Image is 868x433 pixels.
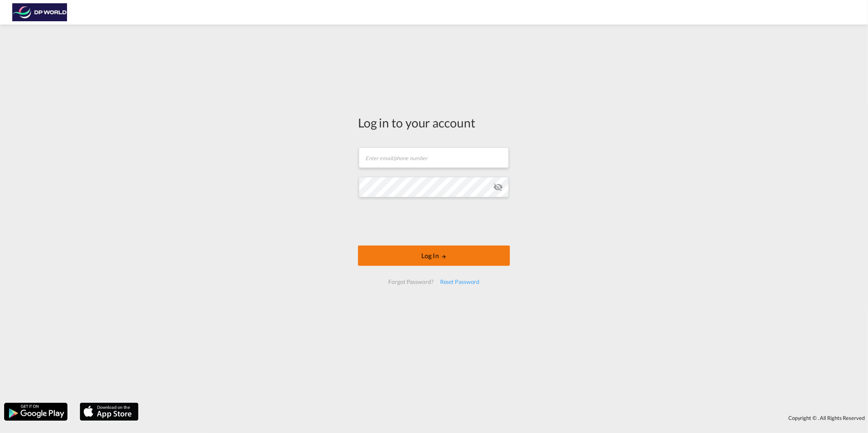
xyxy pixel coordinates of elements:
button: LOGIN [358,246,510,266]
div: Log in to your account [358,114,510,131]
input: Enter email/phone number [359,147,509,168]
div: Reset Password [437,275,483,289]
div: Copyright © . All Rights Reserved [143,411,868,425]
iframe: reCAPTCHA [372,205,496,237]
img: apple.png [79,402,139,422]
div: Forgot Password? [385,275,436,289]
md-icon: icon-eye-off [493,182,503,192]
img: c08ca190194411f088ed0f3ba295208c.png [12,3,67,22]
img: google.png [3,402,68,422]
